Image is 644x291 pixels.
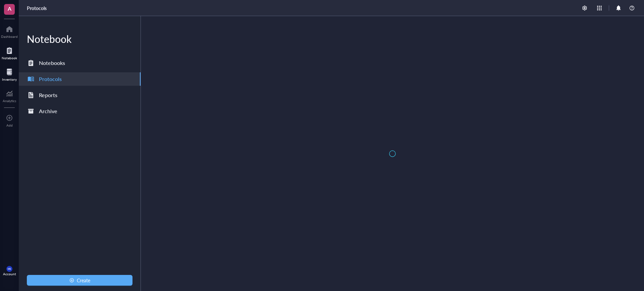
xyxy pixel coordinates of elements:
[19,104,141,118] a: Archive
[8,268,11,270] span: MK
[19,32,141,46] div: Notebook
[39,106,57,116] div: Archive
[2,67,17,81] a: Inventory
[2,77,17,81] div: Inventory
[6,123,13,127] div: Add
[27,5,47,11] a: Protocols
[19,56,141,70] a: Notebooks
[2,56,17,60] div: Notebook
[8,4,11,13] span: A
[3,99,16,103] div: Analytics
[19,88,141,102] a: Reports
[77,278,90,283] span: Create
[19,72,141,86] a: Protocols
[39,74,62,84] div: Protocols
[3,88,16,103] a: Analytics
[1,24,18,39] a: Dashboard
[39,90,57,100] div: Reports
[3,272,16,276] div: Account
[39,58,65,68] div: Notebooks
[2,45,17,60] a: Notebook
[27,275,132,286] button: Create
[1,34,18,39] div: Dashboard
